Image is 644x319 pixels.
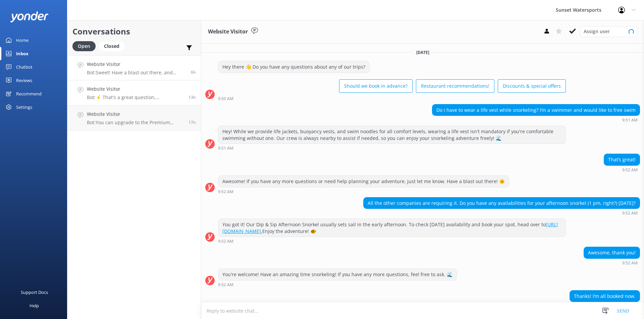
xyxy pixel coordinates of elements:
[218,189,509,194] div: Sep 08 2025 08:52am (UTC -05:00) America/Cancun
[604,154,640,165] div: That’s great!
[67,55,201,80] a: Website VisitorBot:Sweet! Have a blast out there, and enjoy every moment of your adventure! If an...
[218,283,233,287] strong: 9:52 AM
[21,286,48,299] div: Support Docs
[191,69,196,75] span: Sep 08 2025 08:58am (UTC -05:00) America/Cancun
[218,282,457,287] div: Sep 08 2025 08:52am (UTC -05:00) America/Cancun
[622,211,638,215] strong: 9:52 AM
[218,146,233,150] strong: 9:51 AM
[16,74,32,87] div: Reviews
[580,26,637,37] div: Assign User
[87,119,183,126] p: Bot: You can upgrade to the Premium Liquor Package for $19.95, which gives you unlimited mixed dr...
[16,33,29,47] div: Home
[218,96,566,101] div: Sep 08 2025 08:50am (UTC -05:00) America/Cancun
[72,42,99,50] a: Open
[584,260,640,265] div: Sep 08 2025 08:52am (UTC -05:00) America/Cancun
[218,146,566,150] div: Sep 08 2025 08:51am (UTC -05:00) America/Cancun
[16,47,29,60] div: Inbox
[30,299,39,312] div: Help
[16,87,42,100] div: Recommend
[16,60,33,74] div: Chatbot
[498,79,566,93] button: Discounts & special offers
[218,97,233,101] strong: 9:50 AM
[99,41,124,51] div: Closed
[432,104,640,116] div: Do I have to wear a life vest while snorkeling? I’m a swimmer and would like to free swim
[218,176,509,187] div: Awesome! If you have any more questions or need help planning your adventure, just let me know. H...
[99,42,128,50] a: Closed
[189,119,196,125] span: Sep 07 2025 09:25pm (UTC -05:00) America/Cancun
[10,11,49,22] img: yonder-white-logo.png
[16,100,32,114] div: Settings
[222,221,558,234] a: [URL][DOMAIN_NAME].
[72,25,196,38] h2: Conversations
[622,261,638,265] strong: 9:52 AM
[87,70,186,76] p: Bot: Sweet! Have a blast out there, and enjoy every moment of your adventure! If anything else co...
[218,61,369,73] div: Hey there 👋 Do you have any questions about any of our trips?
[584,28,610,35] span: Assign user
[218,126,566,144] div: Hey! While we provide life jackets, buoyancy vests, and swim noodles for all comfort levels, wear...
[67,80,201,105] a: Website VisitorBot:⚡ That's a great question, unfortunately I do not know the answer. I'm going t...
[87,94,183,100] p: Bot: ⚡ That's a great question, unfortunately I do not know the answer. I'm going to reach out to...
[218,239,233,243] strong: 9:52 AM
[604,167,640,172] div: Sep 08 2025 08:52am (UTC -05:00) America/Cancun
[218,239,566,243] div: Sep 08 2025 08:52am (UTC -05:00) America/Cancun
[416,79,494,93] button: Restaurant recommendations!
[87,85,183,93] h4: Website Visitor
[364,197,640,209] div: All the other companies are requiring it. Do you have any availabilities for your afternoon snork...
[339,79,413,93] button: Should we book in advance?
[72,41,96,51] div: Open
[412,50,433,55] span: [DATE]
[622,118,638,122] strong: 9:51 AM
[432,117,640,122] div: Sep 08 2025 08:51am (UTC -05:00) America/Cancun
[208,27,248,36] h3: Website Visitor
[218,190,233,194] strong: 9:52 AM
[67,105,201,131] a: Website VisitorBot:You can upgrade to the Premium Liquor Package for $19.95, which gives you unli...
[87,110,183,118] h4: Website Visitor
[622,168,638,172] strong: 9:52 AM
[87,61,186,68] h4: Website Visitor
[363,211,640,215] div: Sep 08 2025 08:52am (UTC -05:00) America/Cancun
[570,291,640,302] div: Thanks! I’m all booked now.
[218,219,566,237] div: You got it! Our Dip & Sip Afternoon Snorkel usually sets sail in the early afternoon. To check [D...
[189,94,196,100] span: Sep 08 2025 02:14am (UTC -05:00) America/Cancun
[218,269,457,280] div: You're welcome! Have an amazing time snorkeling! If you have any more questions, feel free to ask. 🌊
[584,247,640,258] div: Awesome, thank you!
